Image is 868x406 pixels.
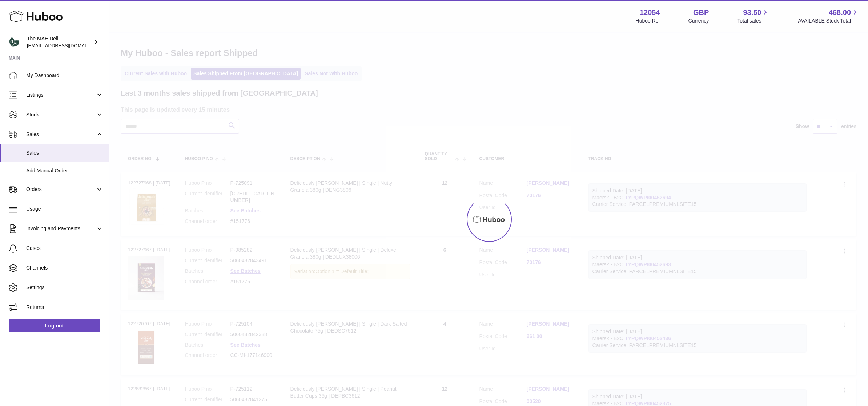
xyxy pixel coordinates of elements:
span: Orders [26,186,96,193]
strong: 12054 [640,8,660,17]
span: Cases [26,245,103,252]
span: AVAILABLE Stock Total [798,17,859,24]
span: Sales [26,150,103,156]
span: My Dashboard [26,72,103,79]
a: Log out [9,319,100,332]
a: 93.50 Total sales [737,8,769,24]
span: Stock [26,111,96,118]
span: Channels [26,264,103,271]
div: Huboo Ref [636,17,660,24]
span: Invoicing and Payments [26,225,96,232]
div: The MAE Deli [27,35,92,49]
span: [EMAIL_ADDRESS][DOMAIN_NAME] [27,43,107,48]
span: Usage [26,206,103,212]
span: Add Manual Order [26,167,103,174]
span: Listings [26,92,96,99]
span: Sales [26,131,96,138]
span: Returns [26,304,103,311]
strong: GBP [693,8,709,17]
span: 93.50 [743,8,761,17]
span: Settings [26,284,103,291]
a: 468.00 AVAILABLE Stock Total [798,8,859,24]
span: Total sales [737,17,769,24]
div: Currency [688,17,709,24]
img: logistics@deliciouslyella.com [9,37,20,48]
span: 468.00 [829,8,851,17]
